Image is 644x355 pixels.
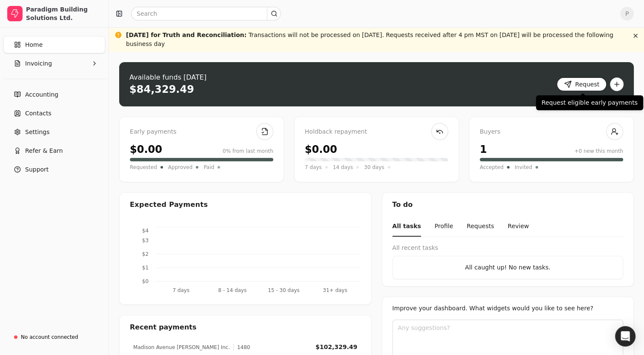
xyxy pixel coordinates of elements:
span: Contacts [25,109,52,118]
div: Holdback repayment [305,127,448,137]
div: Madison Avenue [PERSON_NAME] Inc. [133,344,230,351]
div: All recent tasks [392,243,624,252]
div: +0 new this month [574,147,623,155]
span: Invoicing [25,59,52,68]
div: All caught up! No new tasks. [400,263,616,272]
div: $102,329.49 [315,343,357,352]
input: Search [131,7,281,20]
div: Expected Payments [130,200,208,210]
div: Early payments [130,127,273,137]
span: Support [25,165,49,174]
tspan: $2 [142,251,149,257]
tspan: $4 [142,228,149,234]
tspan: 7 days [172,287,189,293]
span: Refer & Earn [25,146,63,155]
div: Improve your dashboard. What widgets would you like to see here? [392,304,624,313]
span: Invited [515,163,532,172]
div: Request eligible early payments [536,95,643,110]
a: Contacts [3,105,105,122]
div: Buyers [480,127,623,137]
div: $0.00 [305,142,337,157]
span: Accepted [480,163,504,172]
button: P [620,7,634,20]
button: Requests [467,217,494,237]
span: Approved [168,163,193,172]
div: To do [382,193,634,217]
a: Accounting [3,86,105,103]
span: [DATE] for Truth and Reconciliation : [126,31,246,38]
div: $0.00 [130,142,162,157]
span: 14 days [333,163,353,172]
tspan: 31+ days [323,287,347,293]
div: 0% from last month [223,147,273,155]
span: 30 days [364,163,384,172]
button: All tasks [392,217,421,237]
tspan: $1 [142,265,149,271]
div: $84,329.49 [129,83,194,96]
div: Open Intercom Messenger [615,326,635,346]
button: Invoicing [3,55,105,72]
div: 1 [480,142,487,157]
button: Support [3,161,105,178]
tspan: 8 - 14 days [218,287,246,293]
span: 7 days [305,163,322,172]
button: Refer & Earn [3,142,105,159]
button: Request [557,77,607,91]
span: Settings [25,128,49,137]
span: Paid [203,163,214,172]
a: Home [3,36,105,53]
tspan: 15 - 30 days [268,287,299,293]
div: Available funds [DATE] [129,72,206,83]
span: Accounting [25,90,58,99]
tspan: $3 [142,238,149,243]
span: Home [25,40,43,49]
div: 1480 [233,344,250,351]
a: No account connected [3,329,105,345]
div: No account connected [21,333,78,341]
div: Transactions will not be processed on [DATE]. Requests received after 4 pm MST on [DATE] will be ... [126,31,627,49]
button: Review [508,217,529,237]
span: Requested [130,163,157,172]
tspan: $0 [142,278,149,284]
div: Paradigm Building Solutions Ltd. [26,5,101,22]
a: Settings [3,123,105,140]
button: Profile [435,217,453,237]
div: Recent payments [120,315,371,339]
